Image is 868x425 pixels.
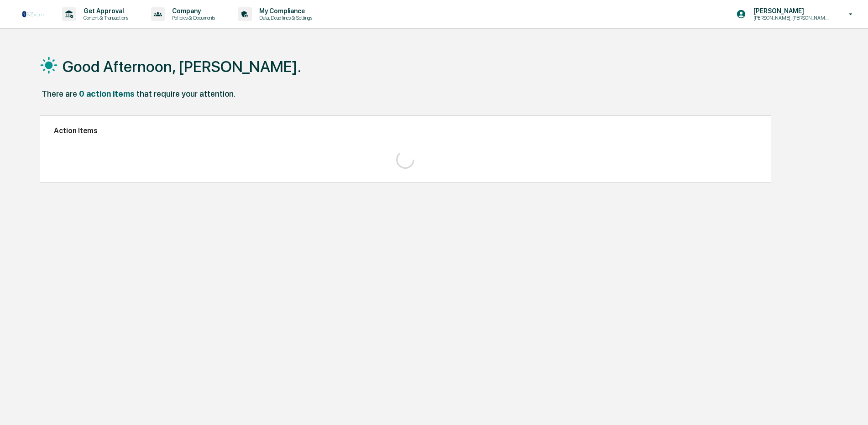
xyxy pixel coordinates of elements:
p: Policies & Documents [165,15,220,21]
div: that require your attention. [136,89,235,98]
p: Content & Transactions [76,15,133,21]
p: Company [165,7,220,15]
p: [PERSON_NAME], [PERSON_NAME], [PERSON_NAME] Onboard [746,15,836,21]
p: [PERSON_NAME] [746,7,836,15]
p: Get Approval [76,7,133,15]
img: logo [22,10,44,18]
h2: Action Items [54,126,757,135]
p: My Compliance [252,7,317,15]
h1: Good Afternoon, [PERSON_NAME]. [63,57,301,76]
p: Data, Deadlines & Settings [252,15,317,21]
div: There are [42,89,77,98]
div: 0 action items [79,89,135,98]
